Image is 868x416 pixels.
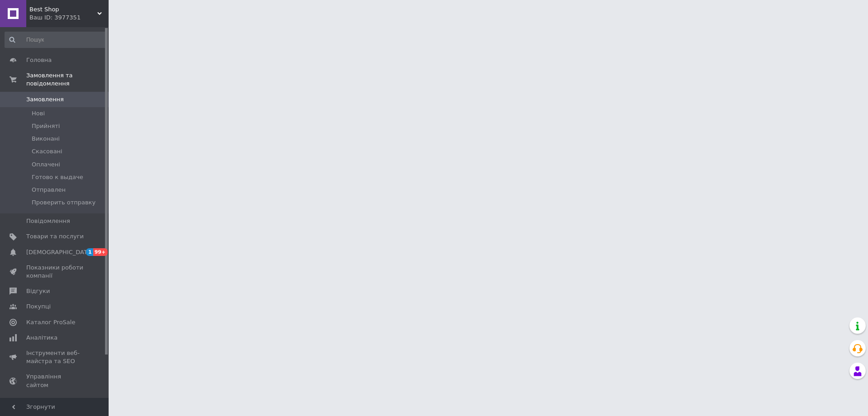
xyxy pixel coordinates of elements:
[32,161,60,169] span: Оплачені
[26,264,84,280] span: Показники роботи компанії
[26,71,109,88] span: Замовлення та повідомлення
[5,32,107,48] input: Пошук
[26,248,93,256] span: [DEMOGRAPHIC_DATA]
[26,397,84,413] span: Гаманець компанії
[32,135,60,143] span: Виконані
[32,173,83,181] span: Готово к выдаче
[32,147,62,156] span: Скасовані
[32,199,95,207] span: Проверить отправку
[26,287,50,295] span: Відгуки
[26,56,52,64] span: Головна
[26,303,51,311] span: Покупці
[26,318,75,326] span: Каталог ProSale
[26,95,64,104] span: Замовлення
[29,14,109,22] div: Ваш ID: 3977351
[32,186,66,194] span: Отправлен
[26,334,57,342] span: Аналітика
[26,349,84,365] span: Інструменти веб-майстра та SEO
[32,109,45,118] span: Нові
[29,5,97,14] span: Best Shop
[26,373,84,389] span: Управління сайтом
[26,217,70,225] span: Повідомлення
[26,232,84,241] span: Товари та послуги
[86,248,93,256] span: 1
[32,122,60,130] span: Прийняті
[93,248,108,256] span: 99+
